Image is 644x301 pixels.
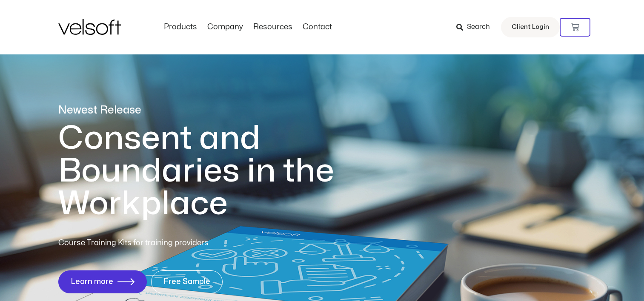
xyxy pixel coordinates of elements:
[58,19,121,35] img: Velsoft Training Materials
[58,122,369,220] h1: Consent and Boundaries in the Workplace
[512,22,549,33] span: Client Login
[159,23,337,32] nav: Menu
[501,17,560,37] a: Client Login
[58,270,147,293] a: Learn more
[163,278,210,286] span: Free Sample
[58,237,270,249] p: Course Training Kits for training providers
[159,23,202,32] a: ProductsMenu Toggle
[58,103,369,118] p: Newest Release
[298,23,337,32] a: ContactMenu Toggle
[151,270,223,293] a: Free Sample
[202,23,248,32] a: CompanyMenu Toggle
[456,20,496,34] a: Search
[71,278,113,286] span: Learn more
[248,23,298,32] a: ResourcesMenu Toggle
[467,22,490,33] span: Search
